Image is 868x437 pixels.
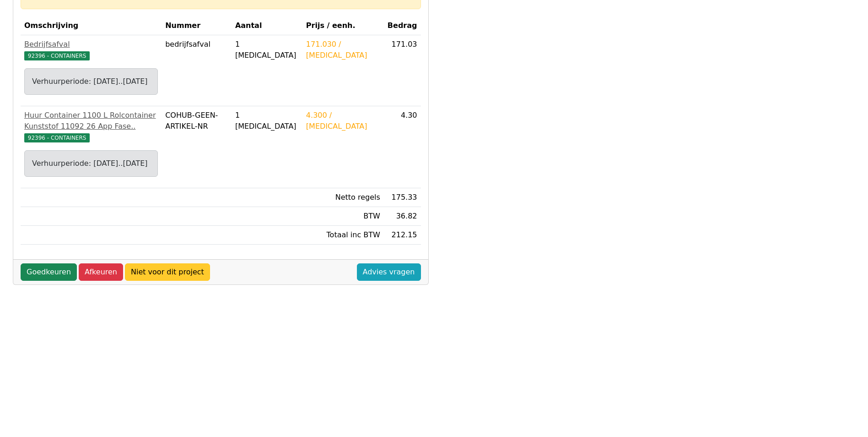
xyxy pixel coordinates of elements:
[32,76,150,87] div: Verhuurperiode: [DATE]..[DATE]
[302,207,384,226] td: BTW
[24,110,158,132] div: Huur Container 1100 L Rolcontainer Kunststof 11092 26 App Fase..
[357,263,421,281] a: Advies vragen
[24,39,158,50] div: Bedrijfsafval
[384,207,421,226] td: 36.82
[21,263,77,281] a: Goedkeuren
[21,16,162,35] th: Omschrijving
[302,188,384,207] td: Netto regels
[302,16,384,35] th: Prijs / eenh.
[162,35,232,106] td: bedrijfsafval
[384,106,421,188] td: 4.30
[162,16,232,35] th: Nummer
[24,39,158,61] a: Bedrijfsafval92396 - CONTAINERS
[79,263,123,281] a: Afkeuren
[24,110,158,143] a: Huur Container 1100 L Rolcontainer Kunststof 11092 26 App Fase..92396 - CONTAINERS
[235,110,299,132] div: 1 [MEDICAL_DATA]
[384,35,421,106] td: 171.03
[32,158,150,169] div: Verhuurperiode: [DATE]..[DATE]
[306,39,380,61] div: 171.030 / [MEDICAL_DATA]
[384,16,421,35] th: Bedrag
[24,133,90,142] span: 92396 - CONTAINERS
[302,226,384,245] td: Totaal inc BTW
[232,16,302,35] th: Aantal
[24,51,90,60] span: 92396 - CONTAINERS
[125,263,210,281] a: Niet voor dit project
[306,110,380,132] div: 4.300 / [MEDICAL_DATA]
[384,226,421,245] td: 212.15
[235,39,299,61] div: 1 [MEDICAL_DATA]
[162,106,232,188] td: COHUB-GEEN-ARTIKEL-NR
[384,188,421,207] td: 175.33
